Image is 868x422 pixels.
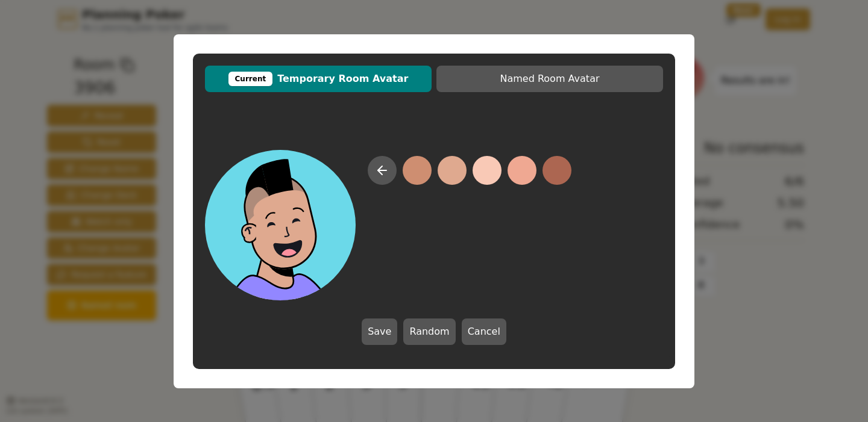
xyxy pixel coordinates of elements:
[211,72,426,86] span: Temporary Room Avatar
[442,72,657,86] span: Named Room Avatar
[462,318,506,345] button: Cancel
[362,318,397,345] button: Save
[205,66,432,92] button: CurrentTemporary Room Avatar
[436,66,663,92] button: Named Room Avatar
[403,318,455,345] button: Random
[228,72,273,86] div: Current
